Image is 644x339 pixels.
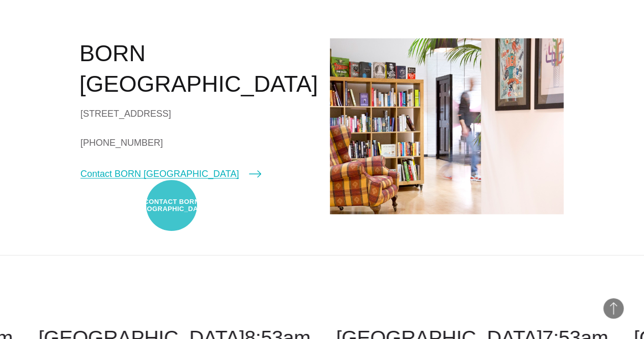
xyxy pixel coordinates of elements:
button: Back to Top [603,298,624,319]
a: [PHONE_NUMBER] [80,135,315,150]
div: [STREET_ADDRESS] [80,106,315,121]
h2: BORN [GEOGRAPHIC_DATA] [79,38,315,100]
a: Contact BORN [GEOGRAPHIC_DATA] [80,167,261,181]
